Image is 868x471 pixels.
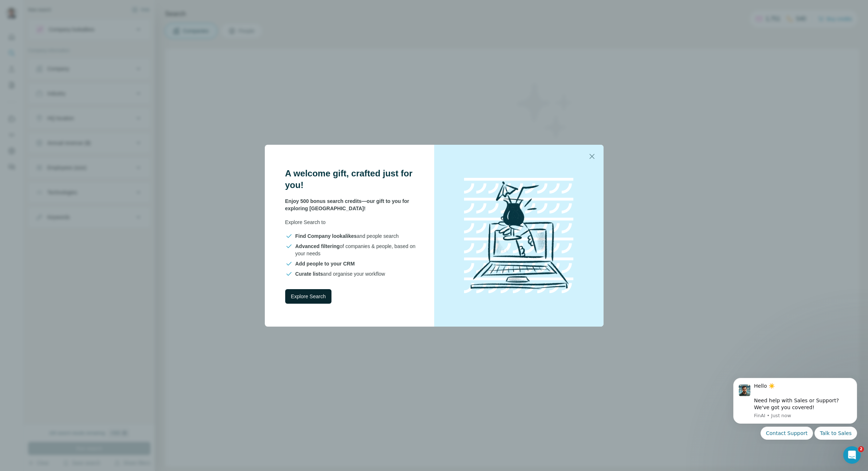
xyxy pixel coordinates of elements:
[295,233,357,239] span: Find Company lookalikes
[285,289,332,304] button: Explore Search
[295,243,340,249] span: Advanced filtering
[285,197,417,212] p: Enjoy 500 bonus search credits—our gift to you for exploring [GEOGRAPHIC_DATA]!
[295,232,399,240] span: and people search
[291,293,326,300] span: Explore Search
[295,270,385,278] span: and organise your workflow
[722,371,868,444] iframe: Intercom notifications message
[295,261,355,267] span: Add people to your CRM
[295,271,323,277] span: Curate lists
[295,243,417,257] span: of companies & people, based on your needs
[285,168,417,191] h3: A welcome gift, crafted just for you!
[843,446,861,464] iframe: Intercom live chat
[285,219,417,226] p: Explore Search to
[858,446,864,452] span: 2
[453,170,584,301] img: laptop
